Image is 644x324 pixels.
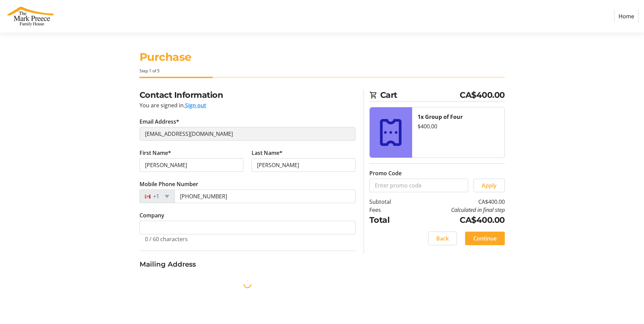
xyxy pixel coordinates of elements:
span: Back [436,234,449,242]
button: Sign out [185,101,206,109]
td: Subtotal [369,198,408,206]
td: CA$400.00 [408,198,505,206]
button: Back [428,232,457,245]
label: Last Name* [252,149,282,157]
label: Promo Code [369,169,402,177]
label: First Name* [140,149,171,157]
label: Mobile Phone Number [140,180,198,188]
td: Fees [369,206,408,214]
span: Apply [482,181,497,190]
td: CA$400.00 [408,214,505,226]
input: Enter promo code [369,179,468,192]
h2: Contact Information [140,89,355,101]
label: Email Address* [140,118,179,126]
button: Continue [465,232,505,245]
h1: Purchase [140,49,505,65]
img: The Mark Preece Family House's Logo [5,3,54,30]
label: Company [140,211,164,219]
input: (506) 234-5678 [174,190,355,203]
a: Home [614,10,639,23]
div: $400.00 [418,122,499,130]
div: You are signed in. [140,101,355,109]
h3: Mailing Address [140,259,355,269]
td: Calculated in final step [408,206,505,214]
tr-character-limit: 0 / 60 characters [145,235,188,243]
td: Total [369,214,408,226]
span: CA$400.00 [460,89,505,101]
div: Step 1 of 5 [140,68,505,74]
span: Cart [380,89,460,101]
strong: 1x Group of Four [418,113,463,121]
span: Continue [473,234,497,242]
button: Apply [474,179,505,192]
